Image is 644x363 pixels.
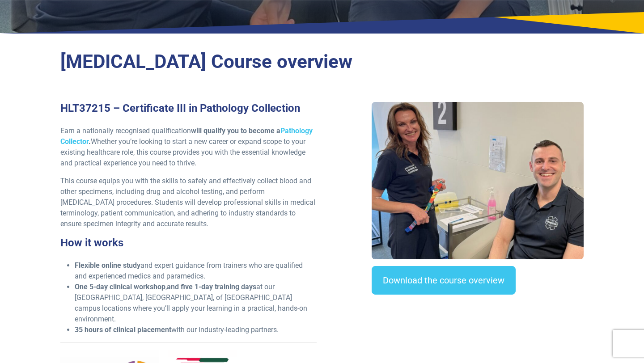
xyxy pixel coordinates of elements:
h3: HLT37215 – Certificate III in Pathology Collection [60,102,317,115]
a: Download the course overview [372,266,516,295]
li: with our industry-leading partners. [75,325,317,335]
strong: and five 1-day training days [167,283,256,291]
a: Pathology Collector [60,127,313,146]
strong: will qualify you to become a . [60,127,313,146]
li: , at our [GEOGRAPHIC_DATA], [GEOGRAPHIC_DATA], of [GEOGRAPHIC_DATA] campus locations where you’ll... [75,282,317,325]
iframe: EmbedSocial Universal Widget [372,312,583,358]
strong: Flexible online study [75,261,140,270]
h2: [MEDICAL_DATA] Course overview [60,51,584,73]
h3: How it works [60,236,317,249]
li: and expert guidance from trainers who are qualified and experienced medics and paramedics. [75,260,317,282]
p: This course equips you with the skills to safely and effectively collect blood and other specimen... [60,176,317,229]
p: Earn a nationally recognised qualification Whether you’re looking to start a new career or expand... [60,126,317,169]
strong: One 5-day clinical workshop [75,283,165,291]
